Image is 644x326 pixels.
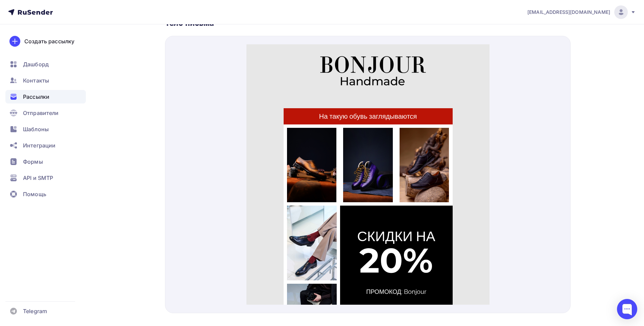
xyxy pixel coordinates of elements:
[24,37,74,45] div: Создать рассылку
[41,84,90,158] img: Одежда
[5,155,86,168] a: Формы
[23,141,55,149] span: Интеграции
[153,84,203,158] img: Одежда
[23,93,49,101] span: Рассылки
[120,244,180,251] span: ПРОМОКОД: Bonjour
[23,76,49,85] span: Контакты
[5,106,86,120] a: Отправители
[23,60,49,68] span: Дашборд
[5,74,86,87] a: Контакты
[23,307,47,315] span: Telegram
[97,84,146,158] img: Одежда
[5,122,86,136] a: Шаблоны
[73,68,170,76] span: На такую обувь заглядываются
[113,195,187,237] span: 20%
[41,161,90,236] img: Одежда
[527,9,610,16] span: [EMAIL_ADDRESS][DOMAIN_NAME]
[111,184,189,200] span: СКИДКИ НА
[23,109,59,117] span: Отправители
[41,239,90,314] img: Одежда
[527,5,636,19] a: [EMAIL_ADDRESS][DOMAIN_NAME]
[23,174,53,182] span: API и SMTP
[23,125,49,133] span: Шаблоны
[5,57,86,71] a: Дашборд
[23,190,46,198] span: Помощь
[23,158,43,166] span: Формы
[5,90,86,103] a: Рассылки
